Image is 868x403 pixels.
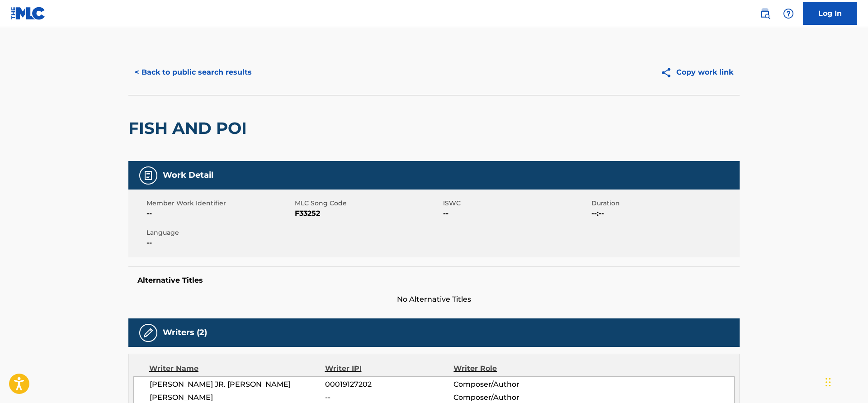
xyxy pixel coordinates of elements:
[660,67,676,78] img: Copy work link
[146,237,292,248] span: --
[11,7,46,20] img: MLC Logo
[803,2,857,25] a: Log In
[756,5,774,23] a: Public Search
[146,199,292,208] span: Member Work Identifier
[150,379,325,390] span: [PERSON_NAME] JR. [PERSON_NAME]
[128,61,258,84] button: < Back to public search results
[453,379,571,390] span: Composer/Author
[654,61,740,84] button: Copy work link
[443,208,589,219] span: --
[143,170,154,181] img: Work Detail
[143,327,154,338] img: Writers
[759,8,770,19] img: search
[128,294,740,305] span: No Alternative Titles
[779,5,797,23] div: Help
[146,228,292,237] span: Language
[150,392,325,403] span: [PERSON_NAME]
[325,379,453,390] span: 00019127202
[163,327,207,338] h5: Writers (2)
[826,369,831,396] div: Drag
[295,208,441,219] span: F33252
[325,363,454,374] div: Writer IPI
[591,208,737,219] span: --:--
[783,8,794,19] img: help
[453,392,571,403] span: Composer/Author
[146,208,292,219] span: --
[443,199,589,208] span: ISWC
[128,118,251,138] h2: FISH AND POI
[137,276,731,285] h5: Alternative Titles
[163,170,213,180] h5: Work Detail
[591,199,737,208] span: Duration
[295,199,441,208] span: MLC Song Code
[823,360,868,403] iframe: Chat Widget
[149,363,325,374] div: Writer Name
[453,363,571,374] div: Writer Role
[325,392,453,403] span: --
